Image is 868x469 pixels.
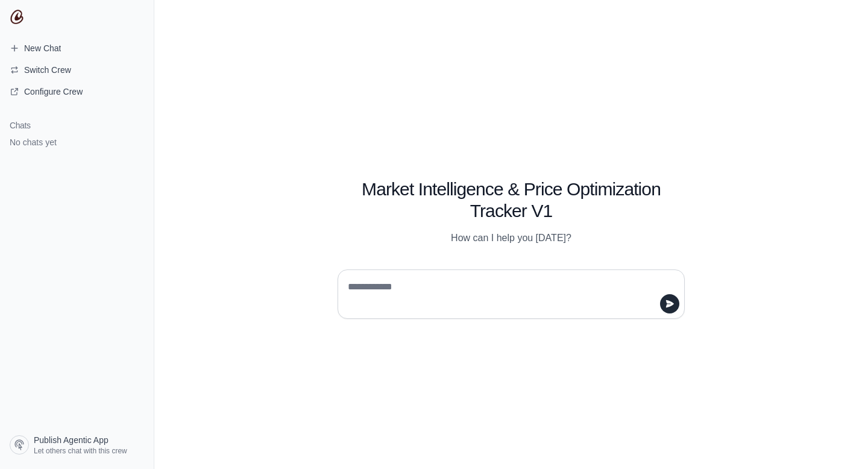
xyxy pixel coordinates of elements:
[338,231,685,245] p: How can I help you [DATE]?
[24,86,83,98] span: Configure Crew
[338,178,685,222] h1: Market Intelligence & Price Optimization Tracker V1
[34,434,108,446] span: Publish Agentic App
[34,446,127,456] span: Let others chat with this crew
[5,60,149,80] button: Switch Crew
[24,64,71,76] span: Switch Crew
[5,39,149,58] a: New Chat
[5,82,149,101] a: Configure Crew
[5,430,149,459] a: Publish Agentic App Let others chat with this crew
[10,10,24,24] img: CrewAI Logo
[24,42,61,54] span: New Chat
